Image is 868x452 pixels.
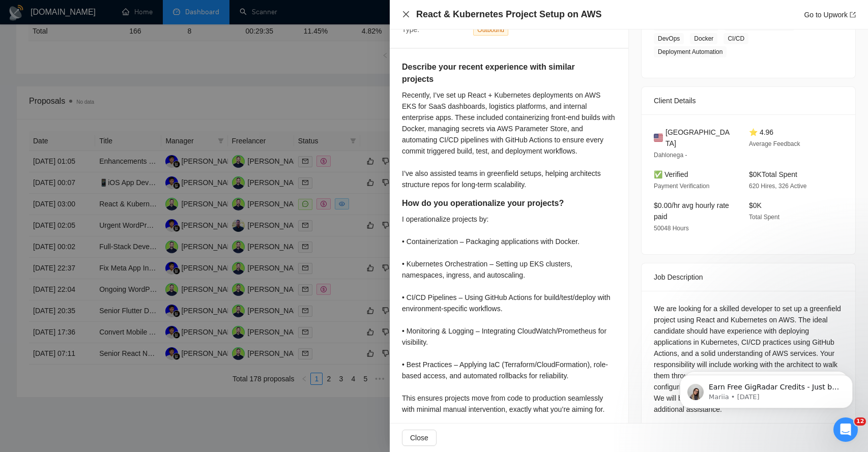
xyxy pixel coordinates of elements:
span: export [850,12,856,18]
span: 12 [854,417,866,426]
span: 620 Hires, 326 Active [749,183,806,190]
button: Close [402,430,437,446]
span: Average Feedback [749,140,800,147]
span: $0K [749,201,762,209]
span: CI/CD [724,33,748,44]
span: Payment Verification [654,183,709,190]
h4: React & Kubernetes Project Setup on AWS [416,8,601,21]
a: Go to Upworkexport [804,11,856,19]
div: Job Description [654,263,843,291]
span: DevOps [654,33,684,44]
span: $0.00/hr avg hourly rate paid [654,201,729,221]
span: Total Spent [749,214,779,221]
span: 50048 Hours [654,225,689,232]
span: Type: [402,25,419,34]
span: Deployment Automation [654,46,727,57]
span: Outbound [473,24,508,36]
div: Recently, I’ve set up React + Kubernetes deployments on AWS EKS for SaaS dashboards, logistics pl... [402,89,616,190]
span: ⭐ 4.96 [749,128,773,136]
span: $0K Total Spent [749,170,797,178]
div: I operationalize projects by: • Containerization – Packaging applications with Docker. • Kubernet... [402,214,616,415]
iframe: Intercom live chat [833,417,858,442]
h5: Describe your recent experience with similar projects [402,61,584,85]
div: Client Details [654,87,843,114]
img: 🇺🇸 [654,132,663,143]
span: ✅ Verified [654,170,688,178]
span: close [402,10,410,18]
button: Close [402,10,410,19]
span: Close [410,432,428,443]
span: [GEOGRAPHIC_DATA] [666,127,733,149]
span: Dahlonega - [654,152,687,159]
span: Docker [690,33,717,44]
h5: How do you operationalize your projects? [402,197,584,209]
iframe: Intercom notifications message [664,353,868,425]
